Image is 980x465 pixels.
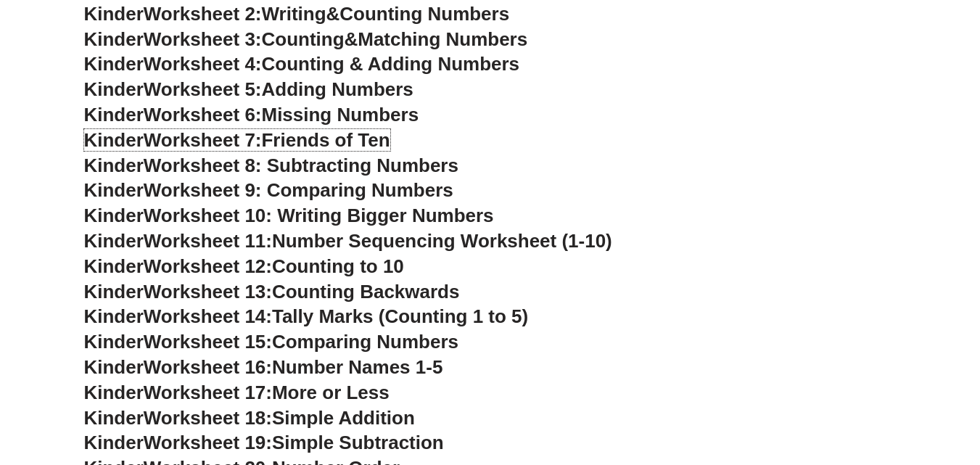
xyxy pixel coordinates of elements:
[144,104,262,125] span: Worksheet 6:
[84,78,413,100] a: KinderWorksheet 5:Adding Numbers
[339,3,509,25] span: Counting Numbers
[84,3,510,25] a: KinderWorksheet 2:Writing&Counting Numbers
[272,382,390,403] span: More or Less
[262,129,390,151] span: Friends of Ten
[84,432,144,453] span: Kinder
[84,305,144,327] span: Kinder
[144,331,272,353] span: Worksheet 15:
[84,155,144,176] span: Kinder
[272,432,444,453] span: Simple Subtraction
[738,301,980,465] iframe: Chat Widget
[144,3,262,25] span: Worksheet 2:
[84,331,144,353] span: Kinder
[84,382,144,403] span: Kinder
[84,28,144,50] span: Kinder
[84,129,390,151] a: KinderWorksheet 7:Friends of Ten
[84,281,144,303] span: Kinder
[262,78,413,100] span: Adding Numbers
[84,230,144,252] span: Kinder
[84,129,144,151] span: Kinder
[262,3,326,25] span: Writing
[84,53,520,75] a: KinderWorksheet 4:Counting & Adding Numbers
[84,179,144,201] span: Kinder
[272,407,415,429] span: Simple Addition
[144,382,272,403] span: Worksheet 17:
[358,28,527,50] span: Matching Numbers
[144,53,262,75] span: Worksheet 4:
[144,28,262,50] span: Worksheet 3:
[84,53,144,75] span: Kinder
[84,205,494,226] a: KinderWorksheet 10: Writing Bigger Numbers
[84,78,144,100] span: Kinder
[84,104,144,125] span: Kinder
[144,179,453,201] span: Worksheet 9: Comparing Numbers
[262,104,419,125] span: Missing Numbers
[84,179,453,201] a: KinderWorksheet 9: Comparing Numbers
[272,281,459,303] span: Counting Backwards
[144,305,272,327] span: Worksheet 14:
[144,129,262,151] span: Worksheet 7:
[144,255,272,277] span: Worksheet 12:
[84,407,144,429] span: Kinder
[144,432,272,453] span: Worksheet 19:
[272,331,458,353] span: Comparing Numbers
[144,230,272,252] span: Worksheet 11:
[272,230,612,252] span: Number Sequencing Worksheet (1-10)
[84,356,144,378] span: Kinder
[84,3,144,25] span: Kinder
[144,78,262,100] span: Worksheet 5:
[144,281,272,303] span: Worksheet 13:
[84,28,528,50] a: KinderWorksheet 3:Counting&Matching Numbers
[262,53,520,75] span: Counting & Adding Numbers
[272,305,528,327] span: Tally Marks (Counting 1 to 5)
[84,205,144,226] span: Kinder
[84,155,458,176] a: KinderWorksheet 8: Subtracting Numbers
[84,104,419,125] a: KinderWorksheet 6:Missing Numbers
[272,255,404,277] span: Counting to 10
[262,28,345,50] span: Counting
[272,356,442,378] span: Number Names 1-5
[84,255,144,277] span: Kinder
[144,356,272,378] span: Worksheet 16:
[144,407,272,429] span: Worksheet 18:
[144,205,494,226] span: Worksheet 10: Writing Bigger Numbers
[144,155,458,176] span: Worksheet 8: Subtracting Numbers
